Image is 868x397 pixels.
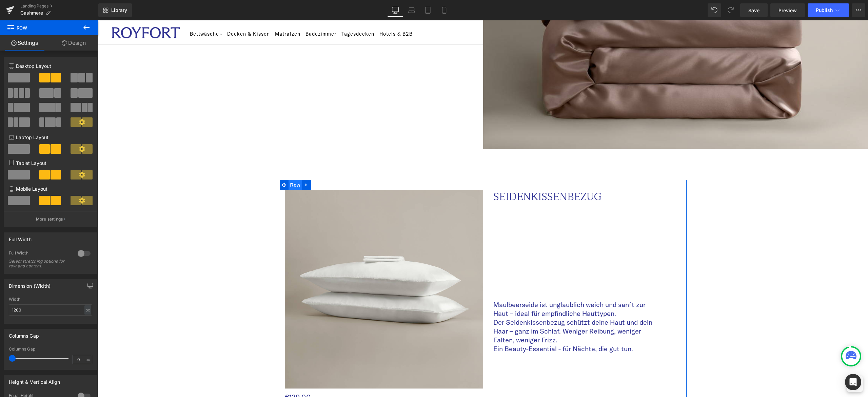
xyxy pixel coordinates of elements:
div: Columns Gap [9,347,92,352]
span: Preview [778,7,797,14]
span: Cashmere [20,10,43,16]
p: Tablet Layout [9,159,92,167]
a: Mobile [436,3,452,17]
p: Maulbeerseide ist unglaublich weich und sanft zur Haut – ideal für empfindliche Hauttypen. [395,280,561,298]
p: Ein Beauty-Essential - für Nächte, die gut tun. [395,324,561,333]
div: Height & Vertical Align [9,375,60,385]
div: Open Intercom Messenger [845,374,861,390]
div: Dimension (Width) [9,279,51,289]
span: Row [7,20,75,35]
p: Mobile Layout [9,185,92,192]
button: Cookie-Richtlinie [751,358,763,370]
button: More [852,3,865,17]
a: Preview [770,3,805,17]
span: px [85,357,91,362]
a: Tablet [420,3,436,17]
a: New Library [98,3,132,17]
div: Full Width [9,250,71,258]
button: Publish [808,3,849,17]
p: Desktop Layout [9,62,92,70]
p: Laptop Layout [9,134,92,141]
div: px [84,305,91,315]
a: Landing Pages [20,3,98,9]
button: Redo [724,3,737,17]
span: Publish [816,7,833,13]
button: Undo [708,3,721,17]
span: €139.00 [187,368,213,382]
a: Expand / Collapse [204,159,213,170]
input: auto [9,304,92,316]
p: More settings [36,216,63,222]
span: Save [748,7,759,14]
p: SEIDENKISSENBEZUG [395,170,561,183]
p: Der Seidenkissenbezug schützt deine Haut und dein Haar – ganz im Schlaf. Weniger Reibung, weniger... [395,298,561,324]
span: Row [191,159,204,170]
div: Width [9,297,92,302]
a: Desktop [387,3,403,17]
span: Library [111,7,127,13]
div: Columns Gap [9,329,39,339]
div: Select stretching options for row and content. [9,259,70,268]
div: Full Width [9,233,32,242]
img: Cookie-Richtlinie [752,358,762,368]
a: Design [49,35,98,51]
a: Laptop [403,3,420,17]
div: Cookie-Richtlinie [749,355,765,372]
button: More settings [4,211,97,227]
